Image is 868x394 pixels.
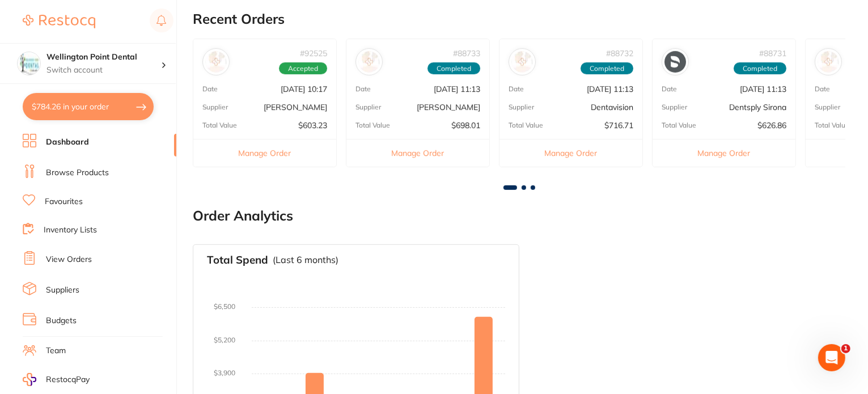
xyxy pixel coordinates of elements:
[815,121,849,129] p: Total Value
[193,208,845,224] h2: Order Analytics
[759,49,786,58] p: # 88731
[46,167,109,179] a: Browse Products
[18,52,40,75] img: Wellington Point Dental
[202,85,218,93] p: Date
[815,85,830,93] p: Date
[734,62,786,75] span: Completed
[581,62,633,75] span: Completed
[662,85,677,93] p: Date
[46,137,89,148] a: Dashboard
[818,51,839,73] img: Adam Dental
[434,84,480,94] p: [DATE] 11:13
[815,103,840,111] p: Supplier
[604,121,633,130] p: $716.71
[205,51,227,73] img: Henry Schein Halas
[23,15,95,28] img: Restocq Logo
[757,121,786,130] p: $626.86
[818,344,845,371] iframe: Intercom live chat
[509,85,524,93] p: Date
[23,373,90,386] a: RestocqPay
[358,51,380,73] img: Henry Schein Halas
[606,49,633,58] p: # 88732
[46,285,79,296] a: Suppliers
[740,84,786,94] p: [DATE] 11:13
[453,49,480,58] p: # 88733
[202,103,228,111] p: Supplier
[46,65,161,76] p: Switch account
[46,315,77,327] a: Budgets
[193,11,845,27] h2: Recent Orders
[591,103,633,112] p: Dentavision
[355,103,381,111] p: Supplier
[427,62,480,75] span: Completed
[44,224,97,236] a: Inventory Lists
[23,9,95,35] a: Restocq Logo
[23,373,36,386] img: RestocqPay
[207,254,268,266] h3: Total Spend
[499,139,642,167] button: Manage Order
[417,103,480,112] p: [PERSON_NAME]
[298,121,327,130] p: $603.23
[23,93,154,120] button: $784.26 in your order
[509,103,534,111] p: Supplier
[355,85,371,93] p: Date
[279,62,327,75] span: Accepted
[451,121,480,130] p: $698.01
[653,139,795,167] button: Manage Order
[355,121,390,129] p: Total Value
[46,374,90,385] span: RestocqPay
[202,121,237,129] p: Total Value
[664,51,686,73] img: Dentsply Sirona
[300,49,327,58] p: # 92525
[662,103,687,111] p: Supplier
[46,52,161,63] h4: Wellington Point Dental
[587,84,633,94] p: [DATE] 11:13
[281,84,327,94] p: [DATE] 10:17
[509,121,543,129] p: Total Value
[264,103,327,112] p: [PERSON_NAME]
[46,345,66,357] a: Team
[45,196,83,207] a: Favourites
[662,121,696,129] p: Total Value
[193,139,336,167] button: Manage Order
[46,254,92,265] a: View Orders
[729,103,786,112] p: Dentsply Sirona
[841,344,850,353] span: 1
[273,255,338,265] p: (Last 6 months)
[511,51,533,73] img: Dentavision
[346,139,489,167] button: Manage Order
